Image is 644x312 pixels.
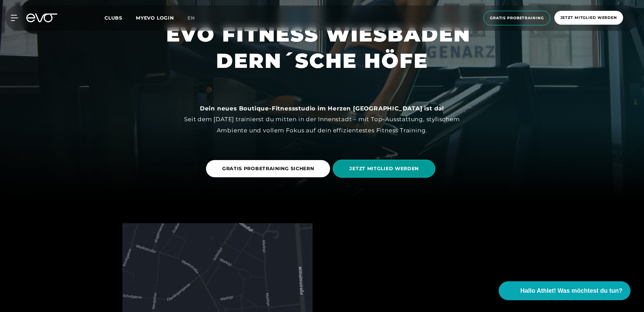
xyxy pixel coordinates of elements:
span: Gratis Probetraining [490,15,544,21]
span: GRATIS PROBETRAINING SICHERN [222,165,314,172]
button: Hallo Athlet! Was möchtest du tun? [499,281,631,300]
a: GRATIS PROBETRAINING SICHERN [206,160,330,177]
a: Clubs [105,15,136,21]
span: en [187,15,195,21]
a: JETZT MITGLIED WERDEN [333,155,438,183]
h1: EVO FITNESS WIESBADEN DERN´SCHE HÖFE [166,21,478,74]
span: Hallo Athlet! Was möchtest du tun? [520,286,622,295]
div: Seit dem [DATE] trainierst du mitten in der Innenstadt – mit Top-Ausstattung, stylischem Ambiente... [170,103,474,136]
span: JETZT MITGLIED WERDEN [349,165,419,172]
a: MYEVO LOGIN [136,15,174,21]
a: Gratis Probetraining [481,11,552,25]
strong: Dein neues Boutique-Fitnessstudio im Herzen [GEOGRAPHIC_DATA] ist da! [200,105,444,112]
a: Jetzt Mitglied werden [552,11,625,25]
a: en [187,14,203,22]
span: Clubs [105,15,122,21]
span: Jetzt Mitglied werden [560,15,617,21]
